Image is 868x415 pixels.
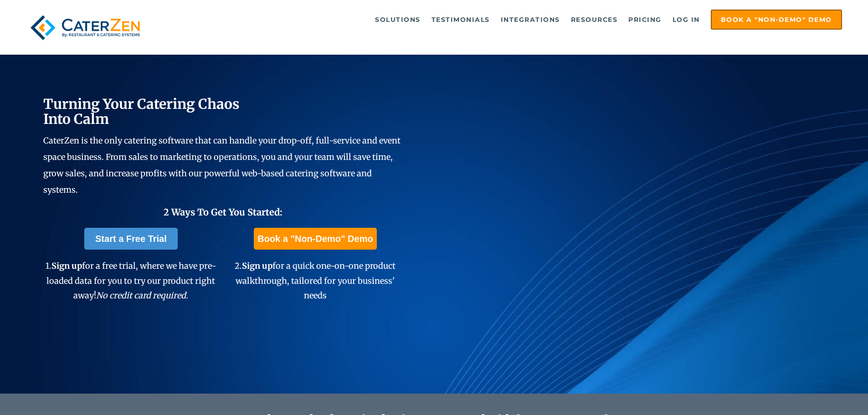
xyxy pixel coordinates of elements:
span: 2 Ways To Get You Started: [164,206,282,218]
span: Turning Your Catering Chaos Into Calm [43,95,240,128]
a: Testimonials [427,10,494,29]
span: CaterZen is the only catering software that can handle your drop-off, full-service and event spac... [43,135,401,195]
span: Sign up [51,261,82,271]
a: Resources [566,10,622,29]
a: Book a "Non-Demo" Demo [711,10,842,30]
a: Log in [668,10,704,29]
a: Start a Free Trial [84,228,178,250]
span: 2. for a quick one-on-one product walkthrough, tailored for your business' needs [235,261,395,301]
iframe: Help widget launcher [787,379,858,405]
a: Solutions [370,10,425,29]
img: caterzen [26,10,144,46]
a: Book a "Non-Demo" Demo [254,228,376,250]
em: No credit card required. [96,290,188,301]
span: 1. for a free trial, where we have pre-loaded data for you to try our product right away! [46,261,216,301]
a: Pricing [624,10,666,29]
span: Sign up [242,261,272,271]
a: Integrations [496,10,565,29]
div: Navigation Menu [165,10,842,30]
